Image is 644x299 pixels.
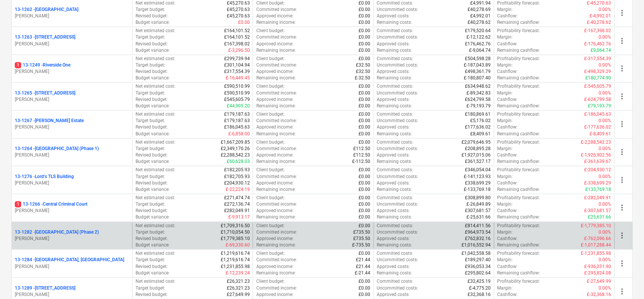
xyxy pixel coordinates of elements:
p: Cashflow : [497,152,518,158]
p: £-9,913.17 [228,214,249,220]
p: Committed income : [256,34,296,40]
p: Client budget : [256,28,284,34]
p: Approved costs : [377,68,410,75]
p: £8,409.61 [470,131,491,137]
p: £814,411.56 [465,223,491,229]
p: Target budget : [136,6,165,13]
p: £0.00 [359,83,370,90]
p: Approved income : [256,152,293,158]
p: Client budget : [256,111,284,118]
p: Approved costs : [377,208,410,214]
p: Uncommitted costs : [377,6,418,13]
p: [PERSON_NAME] [15,208,129,214]
p: £-112.50 [352,158,370,165]
p: £180,774.90 [585,75,611,81]
p: Net estimated cost : [136,28,175,34]
span: more_vert [617,92,627,101]
div: 113-1266 -Central Criminal Court[PERSON_NAME] [15,201,129,214]
span: 1 [15,62,21,68]
p: Revised budget : [136,124,168,130]
p: 13-1262 - [GEOGRAPHIC_DATA] [15,6,78,13]
p: £112.50 [353,146,370,152]
p: Remaining costs : [377,186,412,193]
p: 0.00% [599,90,611,96]
p: Net estimated cost : [136,111,175,118]
div: 13-1267 -[PERSON_NAME] Estate[PERSON_NAME] [15,118,129,130]
p: £0.00 [359,28,370,34]
p: Remaining cashflow : [497,75,540,81]
p: [PERSON_NAME] [15,96,129,103]
p: Client budget : [256,223,284,229]
p: £308,899.80 [465,195,491,201]
p: Budget variance : [136,214,170,220]
span: more_vert [617,175,627,184]
p: £-6,858.00 [228,131,249,137]
p: £0.00 [238,19,249,26]
p: Remaining costs : [377,131,412,137]
p: Committed costs : [377,139,413,146]
p: Profitability forecast : [497,167,540,173]
p: £-338,699.29 [584,180,611,186]
div: 13-1284 -[GEOGRAPHIC_DATA], [GEOGRAPHIC_DATA][PERSON_NAME] [15,257,129,270]
p: 13-1263 - [STREET_ADDRESS] [15,34,75,40]
p: Committed costs : [377,167,413,173]
span: more_vert [617,147,627,156]
p: £40,278.62 [468,19,491,26]
p: Margin : [497,6,513,13]
p: Cashflow : [497,180,518,186]
p: Uncommitted costs : [377,34,418,40]
p: Net estimated cost : [136,167,175,173]
p: £45,270.63 [226,6,249,13]
p: Profitability forecast : [497,195,540,201]
p: Remaining costs : [377,158,412,165]
p: £-177,636.02 [584,124,611,130]
p: Target budget : [136,34,165,40]
p: £179,187.63 [224,111,249,118]
p: Remaining cashflow : [497,47,540,54]
p: Client budget : [256,139,284,146]
p: £0.00 [359,90,370,96]
p: [PERSON_NAME] [15,41,129,47]
p: 13-1249 - Riverside One [15,62,70,68]
p: Uncommitted costs : [377,118,418,124]
div: 113-1249 -Riverside One[PERSON_NAME] [15,62,129,75]
p: £317,554.39 [224,68,249,75]
p: Target budget : [136,174,165,180]
p: £282,049.91 [224,208,249,214]
p: £0.00 [359,186,370,193]
p: £504,598.28 [465,56,491,62]
p: Committed income : [256,174,296,180]
p: £-187,043.89 [464,62,491,68]
p: Uncommitted costs : [377,62,418,68]
p: Committed income : [256,201,296,208]
p: Remaining costs : [377,103,412,109]
p: £-167,398.02 [584,28,611,34]
p: Approved costs : [377,152,410,158]
p: 0.00% [599,118,611,124]
p: £164,101.52 [224,34,249,40]
p: £4,992.01 [470,13,491,19]
p: £32.50 [356,68,370,75]
span: more_vert [617,119,627,129]
p: £44,905.20 [226,103,249,109]
p: Client budget : [256,56,284,62]
span: more_vert [617,64,627,73]
p: £2,079,646.95 [462,139,491,146]
p: £0.00 [359,223,370,229]
p: £590,510.99 [224,83,249,90]
p: £-186,045.63 [584,111,611,118]
p: Profitability forecast : [497,139,540,146]
p: [PERSON_NAME] [15,13,129,19]
p: Cashflow : [497,13,518,19]
iframe: Chat Widget [606,263,644,299]
p: Margin : [497,146,513,152]
p: Remaining cashflow : [497,103,540,109]
p: £0.00 [359,19,370,26]
p: Remaining cashflow : [497,131,540,137]
p: 0.00% [599,174,611,180]
p: £0.00 [359,131,370,137]
p: £9,064.74 [591,47,611,54]
p: [PERSON_NAME] [15,291,129,297]
p: £208,895.28 [465,146,491,152]
p: £1,709,316.50 [220,223,249,229]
